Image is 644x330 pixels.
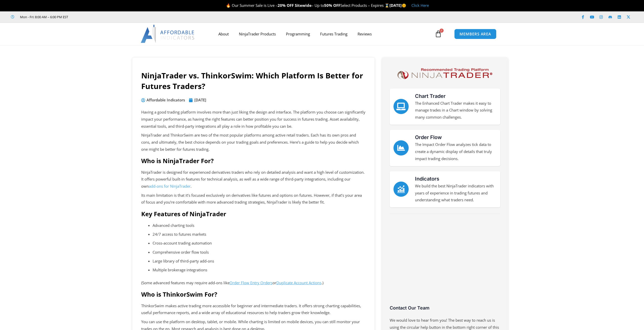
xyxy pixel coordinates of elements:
a: Order Flow [393,140,409,156]
a: Indicators [415,176,439,182]
a: Chart Trader [393,99,409,114]
iframe: Customer reviews powered by Trustpilot [390,220,500,309]
h2: Key Features of NinjaTrader [141,210,366,218]
p: Comprehensive order flow tools [153,249,366,256]
p: We build the best NinjaTrader indicators with years of experience in trading futures and understa... [415,183,496,204]
span: 0 [440,29,444,33]
strong: [DATE] [389,3,406,8]
strong: Sitewide [295,3,311,8]
a: Indicators [393,182,409,197]
strong: 20% OFF [278,3,294,8]
p: The Impact Order Flow analyzes tick data to create a dynamic display of details that truly impact... [415,141,496,162]
p: Having a good trading platform involves more than just liking the design and interface. The platf... [141,109,366,130]
span: Mon - Fri: 8:00 AM – 6:00 PM EST [19,14,68,20]
p: NinjaTrader is designed for experienced derivatives traders who rely on detailed analysis and wan... [141,169,366,190]
a: 0 [427,27,449,41]
a: Reviews [352,28,377,40]
p: NinjaTrader and ThinkorSwim are two of the most popular platforms among active retail traders. Ea... [141,132,366,153]
h3: Contact Our Team [390,305,500,311]
a: add-ons for NinjaTrader [149,184,191,189]
a: Click Here [411,3,429,8]
img: LogoAI | Affordable Indicators – NinjaTrader [141,25,195,43]
a: About [213,28,234,40]
span: Affordable Indicators [145,97,185,104]
p: Advanced charting tools [153,222,366,229]
a: Order Flow [415,134,442,140]
h1: NinjaTrader vs. ThinkorSwim: Which Platform Is Better for Futures Traders? [141,70,366,92]
a: Duplicate Account Actions [276,280,321,285]
time: [DATE] [194,97,206,102]
p: Large library of third-party add-ons [153,258,366,265]
a: Futures Trading [315,28,352,40]
p: The Enhanced Chart Trader makes it easy to manage trades in a Chart window by solving many common... [415,100,496,121]
nav: Menu [213,28,433,40]
span: MEMBERS AREA [460,32,491,36]
span: 🔥 Our Summer Sale is Live – – Up to Select Products – Expires ⌛ [226,3,389,8]
span: 🌞 [402,3,406,8]
p: Cross-account trading automation [153,240,366,247]
p: Multiple brokerage integrations [153,267,366,274]
h2: Who is ThinkorSwim For? [141,290,366,298]
p: (Some advanced features may require add-ons like or .) [141,279,366,287]
p: 24/7 access to futures markets [153,231,366,238]
p: Its main limitation is that it’s focused exclusively on derivatives like futures and options on f... [141,192,366,206]
a: Programming [281,28,315,40]
a: MEMBERS AREA [454,29,496,39]
strong: 50% OFF [324,3,340,8]
a: Order Flow Entry Orders [230,280,273,285]
h2: Who is NinjaTrader For? [141,157,366,165]
p: ThinkorSwim makes active trading more accessible for beginner and intermediate traders. It offers... [141,302,366,317]
a: Chart Trader [415,93,446,99]
img: NinjaTrader Logo | Affordable Indicators – NinjaTrader [395,67,494,81]
iframe: Customer reviews powered by Trustpilot [75,14,151,19]
a: NinjaTrader Products [234,28,281,40]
